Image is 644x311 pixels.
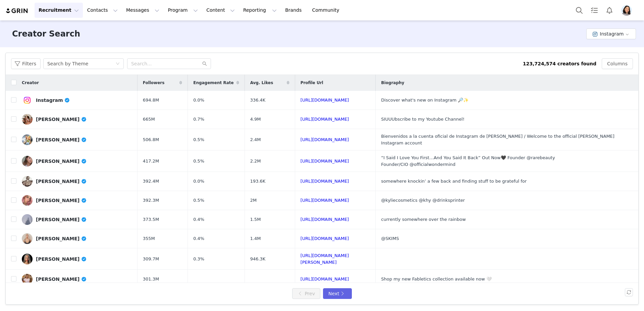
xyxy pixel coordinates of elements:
[250,216,261,223] span: 1.5M
[22,254,132,264] a: [PERSON_NAME]
[250,197,257,204] span: 2M
[381,134,614,145] span: Bienvenidos a la cuenta oficial de Instagram de [PERSON_NAME] / Welcome to the official [PERSON_N...
[193,178,204,185] span: 0.0%
[281,3,308,18] a: Brands
[250,80,273,86] span: Avg. Likes
[301,80,323,86] span: Profile Url
[301,198,349,203] a: [URL][DOMAIN_NAME]
[36,217,87,222] div: [PERSON_NAME]
[381,236,399,241] span: @SKIMS
[36,198,87,203] div: [PERSON_NAME]
[143,178,159,185] span: 392.4M
[381,217,466,222] span: currently somewhere over the rainbow
[143,80,165,86] span: Followers
[22,233,132,244] a: [PERSON_NAME]
[22,134,33,145] img: v2
[193,216,204,223] span: 0.4%
[193,136,204,143] span: 0.5%
[164,3,202,18] button: Program
[22,176,132,187] a: [PERSON_NAME]
[143,116,155,123] span: 665M
[143,136,159,143] span: 506.8M
[586,28,636,39] button: Instagram
[301,98,349,103] a: [URL][DOMAIN_NAME]
[36,256,87,262] div: [PERSON_NAME]
[193,235,204,242] span: 0.4%
[193,80,233,86] span: Engagement Rate
[193,197,204,204] span: 0.5%
[22,214,33,225] img: v2
[381,179,527,184] span: somewhere knockin’ a few back and finding stuff to be grateful for
[621,5,632,16] img: 2b480270-d889-4394-a4e9-820b20aeff80.jpeg
[11,58,41,69] button: Filters
[381,198,465,203] span: @kyliecosmetics @khy @drinksprinter
[587,3,602,18] a: Tasks
[301,217,349,222] a: [URL][DOMAIN_NAME]
[301,117,349,122] a: [URL][DOMAIN_NAME]
[250,136,261,143] span: 2.4M
[323,288,352,299] button: Next
[250,235,261,242] span: 1.4M
[250,116,261,123] span: 4.9M
[5,8,29,14] img: grin logo
[602,3,617,18] button: Notifications
[22,156,132,167] a: [PERSON_NAME]
[381,98,469,103] span: Discover what's new on Instagram 🔎✨
[202,61,207,66] i: icon: search
[250,256,266,262] span: 946.3K
[36,179,87,184] div: [PERSON_NAME]
[127,58,211,69] input: Search...
[22,95,33,106] img: v2
[36,276,87,282] div: [PERSON_NAME]
[35,3,83,18] button: Recruitment
[301,276,349,282] a: [URL][DOMAIN_NAME]
[36,98,70,103] div: Instagram
[22,233,33,244] img: v2
[143,235,155,242] span: 355M
[22,114,132,125] a: [PERSON_NAME]
[617,5,639,16] button: Profile
[36,159,87,164] div: [PERSON_NAME]
[572,3,587,18] button: Search
[36,236,87,241] div: [PERSON_NAME]
[36,117,87,122] div: [PERSON_NAME]
[22,274,132,285] a: [PERSON_NAME]
[22,114,33,125] img: v2
[122,3,163,18] button: Messages
[22,195,33,206] img: v2
[22,95,132,106] a: Instagram
[143,158,159,165] span: 417.2M
[301,137,349,142] a: [URL][DOMAIN_NAME]
[116,62,120,66] i: icon: down
[143,197,159,204] span: 392.3M
[381,80,404,86] span: Biography
[143,276,159,283] span: 301.3M
[193,158,204,165] span: 0.5%
[239,3,281,18] button: Reporting
[143,256,159,262] span: 309.7M
[47,59,88,69] div: Search by Theme
[301,253,349,265] a: [URL][DOMAIN_NAME][PERSON_NAME]
[250,158,261,165] span: 2.2M
[292,288,320,299] button: Prev
[36,137,87,142] div: [PERSON_NAME]
[22,195,132,206] a: [PERSON_NAME]
[143,97,159,104] span: 694.8M
[381,117,465,122] span: SIUUUbscribe to my Youtube Channel!
[22,176,33,187] img: v2
[523,60,596,67] div: 123,724,574 creators found
[202,3,239,18] button: Content
[193,256,204,262] span: 0.3%
[22,214,132,225] a: [PERSON_NAME]
[301,159,349,164] a: [URL][DOMAIN_NAME]
[301,236,349,241] a: [URL][DOMAIN_NAME]
[22,274,33,285] img: v2
[381,276,491,282] span: Shop my new Fabletics collection available now 🤍
[250,178,266,185] span: 193.6K
[22,254,33,264] img: v2
[602,58,633,69] button: Columns
[193,116,204,123] span: 0.7%
[308,3,346,18] a: Community
[143,216,159,223] span: 373.5M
